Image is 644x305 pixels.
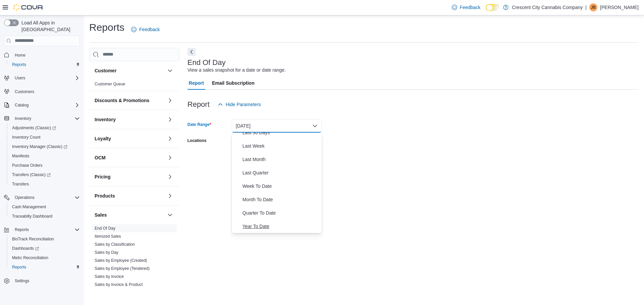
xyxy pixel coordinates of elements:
a: Home [12,51,28,59]
span: Inventory Manager (Classic) [9,143,80,151]
a: Transfers [9,180,32,188]
span: Inventory [12,115,80,123]
a: Purchase Orders [9,161,45,169]
button: Discounts & Promotions [95,97,165,104]
div: Jacquelyn Beehner [589,3,597,11]
span: Last Month [243,155,319,163]
button: Customers [1,87,83,96]
span: Email Subscription [212,76,255,90]
span: Transfers [12,181,29,187]
span: Inventory Count [9,133,80,141]
button: Products [166,192,174,200]
span: Sales by Invoice [95,274,124,279]
span: BioTrack Reconciliation [9,235,80,243]
a: Adjustments (Classic) [7,123,83,133]
span: Adjustments (Classic) [12,125,56,131]
span: Sales by Invoice & Product [95,282,143,287]
a: Sales by Classification [95,242,135,247]
span: Reports [12,62,26,67]
a: Sales by Employee (Created) [95,258,147,263]
button: Inventory [1,114,83,123]
span: Last Quarter [243,169,319,177]
a: Transfers (Classic) [9,171,53,179]
button: Next [187,48,196,56]
a: Sales by Day [95,250,118,255]
span: Dashboards [9,244,80,252]
span: Settings [15,278,29,284]
span: End Of Day [95,226,115,231]
button: Discounts & Promotions [166,96,174,104]
button: Catalog [12,101,31,109]
button: Home [1,50,83,60]
span: Cash Management [9,203,80,211]
h3: Inventory [95,116,116,123]
div: Select listbox [232,133,322,233]
button: BioTrack Reconciliation [7,234,83,244]
button: OCM [95,154,165,161]
a: Sales by Employee (Tendered) [95,266,150,271]
button: Purchase Orders [7,161,83,170]
button: Sales [166,211,174,219]
a: Cash Management [9,203,49,211]
span: Catalog [12,101,80,109]
span: Customers [12,87,80,96]
button: Hide Parameters [215,98,264,111]
h3: Customer [95,67,116,74]
span: Metrc Reconciliation [9,254,80,262]
span: Last 30 Days [243,129,319,137]
button: [DATE] [232,119,322,133]
button: Cash Management [7,202,83,212]
span: Inventory Manager (Classic) [12,144,67,149]
button: Products [95,193,165,199]
a: End Of Day [95,226,115,231]
span: Customer Queue [95,81,125,87]
span: Last Week [243,142,319,150]
h3: Products [95,193,115,199]
a: Inventory Manager (Classic) [9,143,70,151]
button: OCM [166,154,174,162]
span: Feedback [460,4,480,11]
a: Settings [12,277,32,285]
h3: End Of Day [187,59,226,67]
span: Purchase Orders [12,163,43,168]
span: Itemized Sales [95,234,121,239]
a: Traceabilty Dashboard [9,212,55,220]
span: Users [15,75,25,81]
a: Reports [9,61,29,69]
span: Reports [15,227,29,232]
span: Metrc Reconciliation [12,255,48,260]
button: Customer [166,67,174,75]
span: Sales by Classification [95,242,135,247]
span: Reports [12,226,80,234]
a: Reports [9,263,29,271]
button: Pricing [95,173,165,180]
span: Catalog [15,102,29,108]
button: Inventory [95,116,165,123]
a: Adjustments (Classic) [9,124,59,132]
span: Transfers (Classic) [12,172,51,177]
button: Operations [12,194,37,202]
a: Sales by Invoice [95,274,124,279]
span: Transfers [9,180,80,188]
a: Inventory Count [9,133,43,141]
button: Settings [1,276,83,286]
button: Operations [1,193,83,202]
span: Operations [15,195,35,200]
input: Dark Mode [486,4,500,11]
span: Quarter To Date [243,209,319,217]
button: Reports [1,225,83,234]
a: Customer Queue [95,82,125,86]
button: Reports [7,60,83,69]
button: Pricing [166,173,174,181]
a: Inventory Manager (Classic) [7,142,83,151]
label: Date Range [187,122,211,127]
h3: Pricing [95,173,110,180]
button: Inventory [12,115,34,123]
h1: Reports [89,21,124,34]
button: Metrc Reconciliation [7,253,83,262]
span: Feedback [139,26,160,33]
a: Manifests [9,152,32,160]
button: Loyalty [166,135,174,143]
span: Reports [9,61,80,69]
button: Customer [95,67,165,74]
